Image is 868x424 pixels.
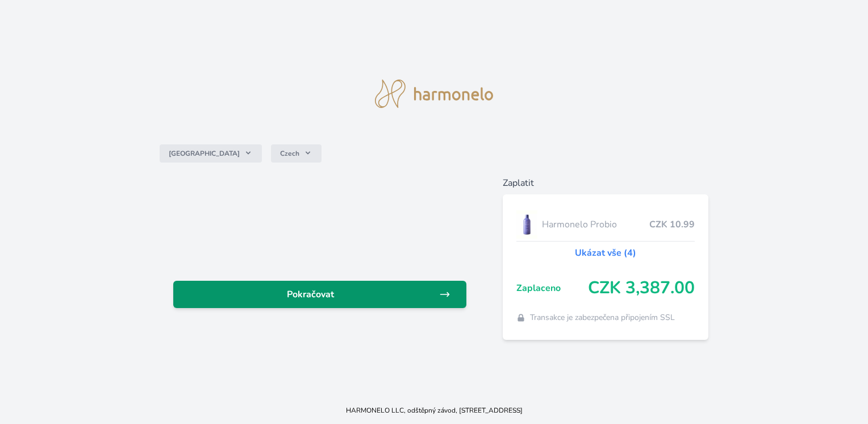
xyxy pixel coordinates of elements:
[516,210,538,239] img: CLEAN_PROBIO_se_stinem_x-lo.jpg
[280,149,299,158] span: Czech
[169,149,240,158] span: [GEOGRAPHIC_DATA]
[588,278,695,298] span: CZK 3,387.00
[542,218,649,231] span: Harmonelo Probio
[503,176,708,190] h6: Zaplatit
[173,281,466,308] a: Pokračovat
[575,246,636,260] a: Ukázat vše (4)
[516,281,588,295] span: Zaplaceno
[530,312,675,323] span: Transakce je zabezpečena připojením SSL
[160,144,262,163] button: [GEOGRAPHIC_DATA]
[649,218,695,231] span: CZK 10.99
[271,144,322,163] button: Czech
[182,288,439,301] span: Pokračovat
[375,80,493,108] img: logo.svg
